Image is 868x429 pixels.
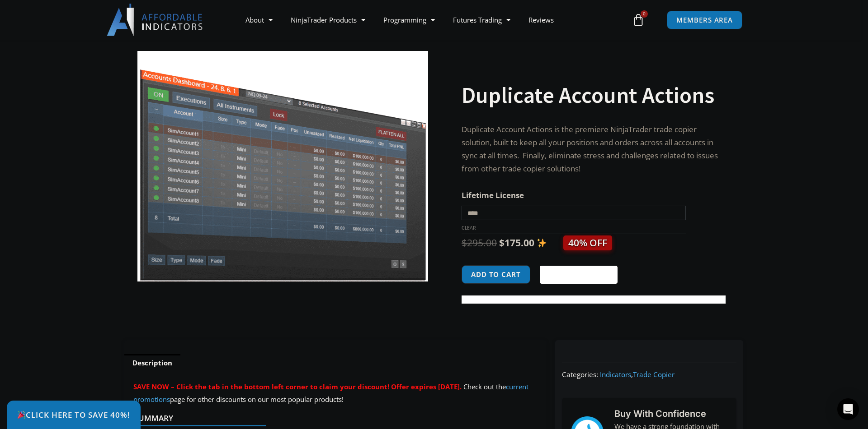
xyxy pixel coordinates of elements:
span: SAVE NOW – Click the tab in the bottom left corner to claim your discount! Offer expires [DATE]. [133,382,462,391]
img: ✨ [537,238,547,248]
p: Duplicate Account Actions is the premiere NinjaTrader trade copier solution, built to keep all yo... [462,123,726,175]
a: Futures Trading [444,9,519,30]
span: $ [462,236,467,249]
bdi: 295.00 [462,236,497,249]
a: Reviews [519,9,563,30]
button: Buy with GPay [540,266,618,284]
a: Description [124,354,180,372]
button: Add to cart [462,265,530,284]
span: $ [499,236,505,249]
a: 🎉Click Here to save 40%! [7,401,141,429]
a: Trade Copier [633,370,675,379]
img: LogoAI | Affordable Indicators – NinjaTrader [107,4,204,36]
a: 0 [618,7,658,33]
img: 🎉 [18,411,25,419]
span: Categories: [562,370,598,379]
a: Clear options [462,225,476,231]
p: Check out the page for other discounts on our most popular products! [133,381,537,406]
label: Lifetime License [462,190,524,200]
bdi: 175.00 [499,236,534,249]
a: MEMBERS AREA [667,11,742,29]
h1: Duplicate Account Actions [462,79,726,111]
span: 0 [641,10,648,18]
iframe: PayPal Message 1 [462,295,726,304]
a: NinjaTrader Products [282,9,374,30]
span: Click Here to save 40%! [17,411,130,419]
nav: Menu [236,9,630,30]
a: About [236,9,282,30]
a: Indicators [600,370,631,379]
span: , [600,370,675,379]
span: MEMBERS AREA [676,17,733,23]
span: 40% OFF [563,235,612,250]
div: Open Intercom Messenger [837,398,859,420]
a: Programming [374,9,444,30]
